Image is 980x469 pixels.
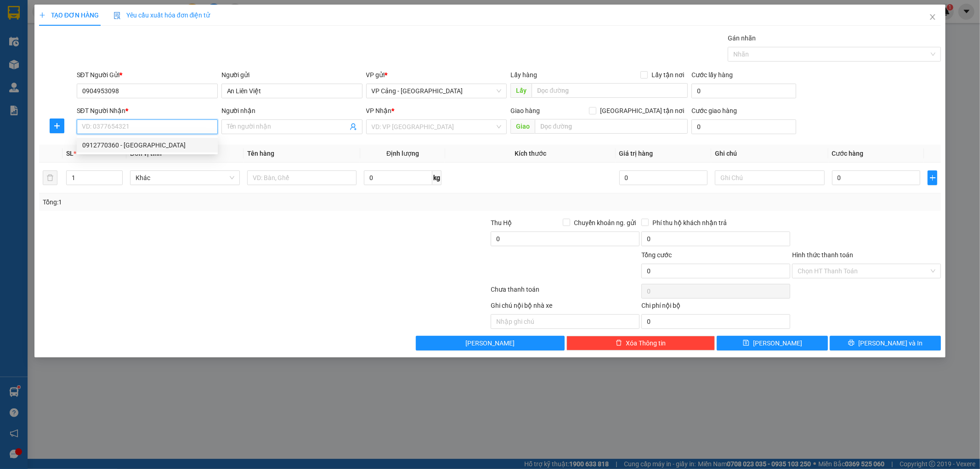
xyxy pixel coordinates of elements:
[491,219,512,226] span: Thu Hộ
[432,170,442,185] span: kg
[386,150,419,157] span: Định lượng
[920,5,946,30] button: Close
[136,60,178,69] span: VP Lào Cai
[928,174,937,181] span: plus
[366,107,392,114] span: VP Nhận
[66,150,74,157] span: SL
[491,300,640,314] div: Ghi chú nội bộ nhà xe
[743,339,749,347] span: save
[596,106,688,116] span: [GEOGRAPHIC_DATA] tận nơi
[50,122,64,130] span: plus
[113,11,210,19] span: Yêu cầu xuất hóa đơn điện tử
[711,145,828,163] th: Ghi chú
[50,119,64,133] button: plus
[4,60,96,79] span: VP Cảng - [GEOGRAPHIC_DATA]
[928,170,938,185] button: plus
[641,300,790,314] div: Chi phí nội bộ
[136,171,234,185] span: Khác
[753,338,802,348] span: [PERSON_NAME]
[39,11,99,19] span: TẠO ĐƠN HÀNG
[929,13,936,21] span: close
[77,70,218,80] div: SĐT Người Gửi
[691,107,737,114] label: Cước giao hàng
[43,170,57,185] button: delete
[649,218,731,228] span: Phí thu hộ khách nhận trả
[616,339,622,347] span: delete
[350,123,357,130] span: user-add
[56,19,130,28] strong: PHIẾU GỬI HÀNG
[82,140,212,150] div: 0912770360 - [GEOGRAPHIC_DATA]
[78,30,133,45] strong: 02143888555, 0243777888
[691,84,796,98] input: Cước lấy hàng
[717,336,828,350] button: save[PERSON_NAME]
[39,12,45,18] span: plus
[43,197,378,207] div: Tổng: 1
[648,70,688,80] span: Lấy tận nơi
[247,150,274,157] span: Tên hàng
[510,119,535,134] span: Giao
[372,84,502,98] span: VP Cảng - Hà Nội
[626,338,666,348] span: Xóa Thông tin
[77,106,218,116] div: SĐT Người Nhận
[490,284,641,300] div: Chưa thanh toán
[515,150,546,157] span: Kích thước
[832,150,864,157] span: Cước hàng
[830,336,941,350] button: printer[PERSON_NAME] và In
[691,119,796,134] input: Cước giao hàng
[691,71,733,79] label: Cước lấy hàng
[5,14,40,49] img: logo
[715,170,825,185] input: Ghi Chú
[641,251,672,259] span: Tổng cước
[728,34,756,42] label: Gán nhãn
[619,170,708,185] input: 0
[221,106,363,116] div: Người nhận
[247,170,357,185] input: VD: Bàn, Ghế
[52,30,97,37] strong: TĐ chuyển phát:
[221,70,363,80] div: Người gửi
[570,218,640,228] span: Chuyển khoản ng. gửi
[465,338,515,348] span: [PERSON_NAME]
[366,70,507,80] div: VP gửi
[566,336,715,350] button: deleteXóa Thông tin
[510,107,540,114] span: Giao hàng
[510,83,532,98] span: Lấy
[491,314,640,329] input: Nhập ghi chú
[113,12,121,19] img: icon
[792,251,853,259] label: Hình thức thanh toán
[848,339,855,347] span: printer
[619,150,653,157] span: Giá trị hàng
[4,60,96,79] span: VP gửi:
[48,7,137,17] strong: VIỆT HIẾU LOGISTIC
[532,83,688,98] input: Dọc đường
[416,336,565,350] button: [PERSON_NAME]
[535,119,688,134] input: Dọc đường
[102,60,178,69] span: VP nhận:
[858,338,923,348] span: [PERSON_NAME] và In
[510,71,537,79] span: Lấy hàng
[77,138,218,153] div: 0912770360 - Tân Mai
[67,46,119,55] span: 13:27:59 [DATE]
